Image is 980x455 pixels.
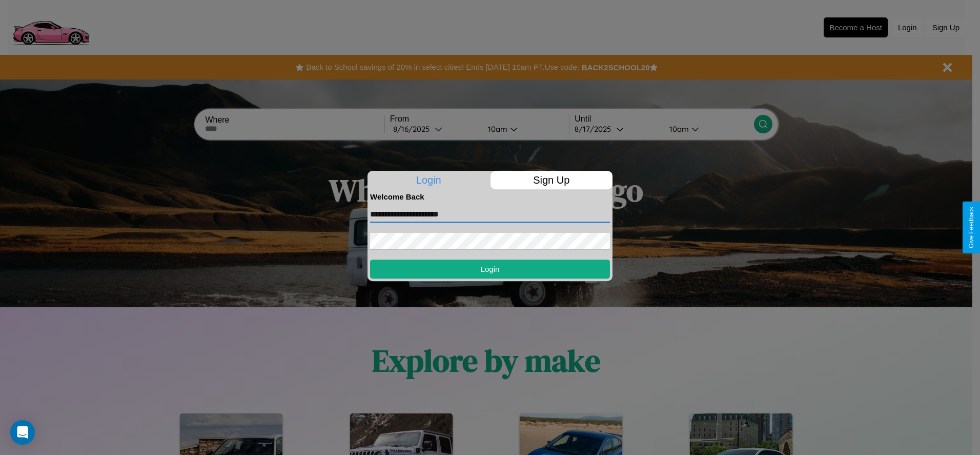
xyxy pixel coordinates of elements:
[491,171,613,189] p: Sign Up
[968,207,975,248] div: Give Feedback
[367,171,490,189] p: Login
[10,420,35,445] div: Open Intercom Messenger
[370,192,610,201] h4: Welcome Back
[370,260,610,279] button: Login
